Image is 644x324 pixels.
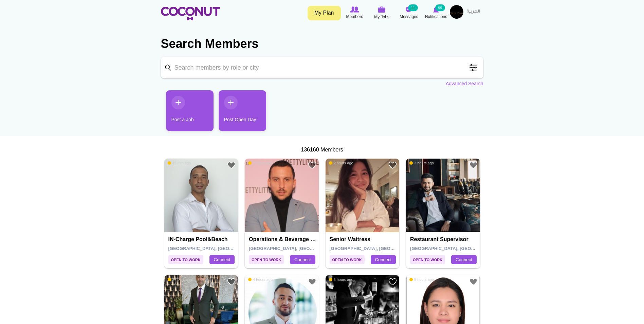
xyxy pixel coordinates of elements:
[168,277,192,282] span: 3 hours ago
[408,4,418,11] small: 11
[227,161,236,169] a: Add to Favourites
[161,57,483,78] input: Search members by role or city
[330,236,397,242] h4: Senior Waitress
[425,13,447,20] span: Notifications
[346,13,363,20] span: Members
[308,6,341,20] a: My Plan
[410,236,478,242] h4: Restaurant supervisor
[249,236,316,242] h4: Operations & Beverage Manager
[168,236,236,242] h4: IN-Charge pool&beach
[329,277,353,282] span: 5 hours ago
[406,6,412,13] img: Messages
[374,14,389,20] span: My Jobs
[330,255,365,264] span: Open to Work
[378,6,386,13] img: My Jobs
[435,4,445,11] small: 99
[388,161,397,169] a: Add to Favourites
[409,161,434,165] span: 2 hours ago
[371,255,396,265] a: Connect
[290,255,315,265] a: Connect
[341,5,368,21] a: Browse Members Members
[214,90,261,136] li: 2 / 2
[209,255,235,265] a: Connect
[329,161,353,165] span: 2 hours ago
[423,5,450,21] a: Notifications Notifications 99
[161,146,483,154] div: 136160 Members
[168,246,265,251] span: [GEOGRAPHIC_DATA], [GEOGRAPHIC_DATA]
[463,5,483,19] a: العربية
[161,36,483,52] h2: Search Members
[161,7,220,20] img: Home
[368,5,395,21] a: My Jobs My Jobs
[409,277,434,282] span: 5 hours ago
[249,246,346,251] span: [GEOGRAPHIC_DATA], [GEOGRAPHIC_DATA]
[161,90,208,136] li: 1 / 2
[168,255,203,264] span: Open to Work
[446,80,483,87] a: Advanced Search
[469,161,478,169] a: Add to Favourites
[308,277,316,286] a: Add to Favourites
[227,277,236,286] a: Add to Favourites
[410,246,507,251] span: [GEOGRAPHIC_DATA], [GEOGRAPHIC_DATA]
[433,6,439,13] img: Notifications
[451,255,476,265] a: Connect
[219,90,266,131] a: Post Open Day
[330,246,426,251] span: [GEOGRAPHIC_DATA], [GEOGRAPHIC_DATA]
[168,161,191,165] span: 45 min ago
[388,277,397,286] a: Add to Favourites
[249,255,284,264] span: Open to Work
[400,13,418,20] span: Messages
[308,161,316,169] a: Add to Favourites
[166,90,214,131] a: Post a Job
[410,255,445,264] span: Open to Work
[350,6,359,13] img: Browse Members
[248,161,273,165] span: 2 hours ago
[248,277,273,282] span: 4 hours ago
[469,277,478,286] a: Add to Favourites
[395,5,423,21] a: Messages Messages 11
